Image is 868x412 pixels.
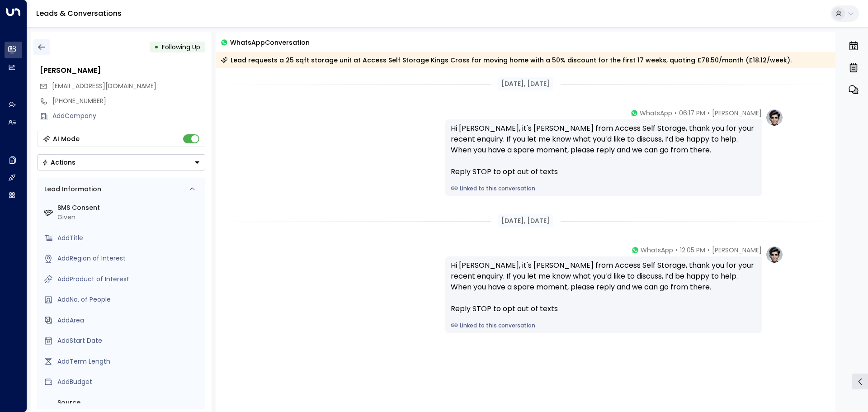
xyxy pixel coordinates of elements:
span: • [708,246,710,255]
span: • [708,109,710,118]
span: 12:05 PM [680,246,705,255]
div: [PHONE_NUMBER] [52,96,205,106]
div: Actions [42,158,75,166]
div: AddStart Date [57,336,202,346]
a: Linked to this conversation [451,322,756,330]
div: [DATE], [DATE] [498,214,553,227]
span: [PERSON_NAME] [712,246,762,255]
span: Following Up [162,43,200,52]
div: Lead Information [41,185,101,194]
a: Leads & Conversations [36,8,122,19]
label: Source [57,398,202,407]
div: Given [57,213,202,222]
div: • [154,39,159,55]
div: AddBudget [57,377,202,387]
div: AddProduct of Interest [57,275,202,284]
img: profile-logo.png [765,246,783,264]
div: Lead requests a 25 sqft storage unit at Access Self Storage Kings Cross for moving home with a 50... [221,56,792,65]
span: marieluisaschulze@gmail.com [52,81,156,91]
span: • [675,109,677,118]
span: • [675,246,678,255]
button: Actions [37,154,205,170]
a: Linked to this conversation [451,185,756,193]
div: AddRegion of Interest [57,254,202,263]
span: [PERSON_NAME] [712,109,762,118]
div: AddArea [57,316,202,325]
span: WhatsApp [640,109,672,118]
span: WhatsApp Conversation [230,37,310,47]
div: AddTerm Length [57,357,202,366]
label: SMS Consent [57,203,202,213]
div: AddNo. of People [57,295,202,304]
div: [DATE], [DATE] [498,77,553,90]
div: AddCompany [52,111,205,121]
div: AddTitle [57,233,202,243]
div: Hi [PERSON_NAME], it's [PERSON_NAME] from Access Self Storage, thank you for your recent enquiry.... [451,260,756,314]
div: AI Mode [53,134,80,143]
div: Hi [PERSON_NAME], it's [PERSON_NAME] from Access Self Storage, thank you for your recent enquiry.... [451,123,756,177]
img: profile-logo.png [765,109,783,127]
span: [EMAIL_ADDRESS][DOMAIN_NAME] [52,81,156,90]
span: 06:17 PM [679,109,705,118]
div: [PERSON_NAME] [40,65,205,76]
div: Button group with a nested menu [37,154,205,170]
span: WhatsApp [641,246,673,255]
